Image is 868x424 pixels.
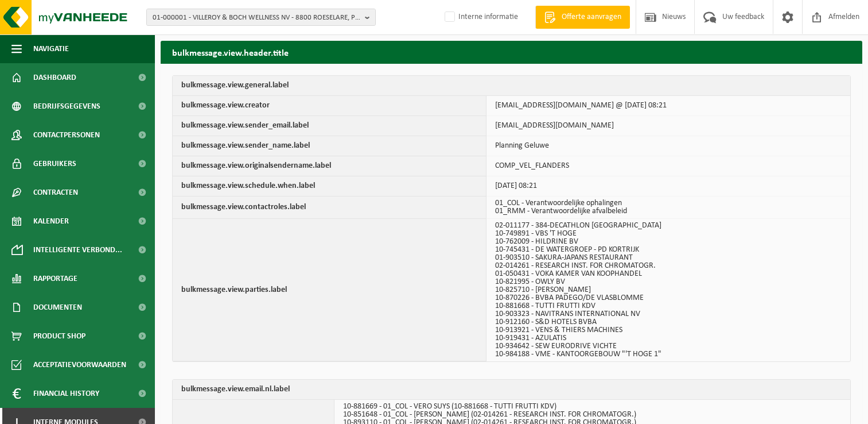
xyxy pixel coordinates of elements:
th: bulkmessage.view.parties.label [173,219,486,361]
li: 01-903510 - SAKURA-JAPANS RESTAURANT [495,254,836,262]
span: Intelligente verbond... [33,236,122,264]
li: 01_COL - Verantwoordelijke ophalingen [495,199,836,207]
td: [EMAIL_ADDRESS][DOMAIN_NAME] [486,116,850,136]
li: 10-984188 - VME - KANTOORGEBOUW "'T HOGE 1" [495,350,836,359]
li: 10-762009 - HILDRINE BV [495,238,836,246]
span: Offerte aanvragen [559,11,624,23]
h2: bulkmessage.view.header.title [161,41,862,63]
td: Planning Geluwe [486,136,850,156]
li: 10-851648 - 01_COL - [PERSON_NAME] (02-014261 - RESEARCH INST. FOR CHROMATOGR.) [343,411,836,419]
th: bulkmessage.view.general.label [173,76,850,96]
li: 10-745431 - DE WATERGROEP - PD KORTRIJK [495,246,836,254]
span: Kalender [33,207,69,236]
li: 10-913921 - VENS & THIERS MACHINES [495,326,836,334]
span: 01-000001 - VILLEROY & BOCH WELLNESS NV - 8800 ROESELARE, POPULIERSTRAAT 1 [153,9,360,26]
span: Contactpersonen [33,121,100,149]
th: bulkmessage.view.sender_name.label [173,136,486,156]
th: bulkmessage.view.contactroles.label [173,196,486,219]
span: Financial History [33,379,99,408]
li: 10-919431 - AZULATIS [495,334,836,342]
li: 10-821995 - OWLY BV [495,278,836,286]
th: bulkmessage.view.originalsendername.label [173,156,486,176]
td: [EMAIL_ADDRESS][DOMAIN_NAME] @ [DATE] 08:21 [486,96,850,116]
li: 02-014261 - RESEARCH INST. FOR CHROMATOGR. [495,262,836,270]
span: Rapportage [33,264,77,293]
td: COMP_VEL_FLANDERS [486,156,850,176]
li: 10-881669 - 01_COL - VERO SUYS (10-881668 - TUTTI FRUTTI KDV) [343,403,836,411]
li: 10-934642 - SEW EURODRIVE VICHTE [495,342,836,350]
button: 01-000001 - VILLEROY & BOCH WELLNESS NV - 8800 ROESELARE, POPULIERSTRAAT 1 [146,9,376,26]
th: bulkmessage.view.sender_email.label [173,116,486,136]
li: 10-903323 - NAVITRANS INTERNATIONAL NV [495,310,836,318]
span: Documenten [33,293,82,322]
th: bulkmessage.view.creator [173,96,486,116]
span: Product Shop [33,322,85,350]
span: Contracten [33,178,78,207]
span: Acceptatievoorwaarden [33,350,126,379]
label: Interne informatie [442,9,518,26]
span: Bedrijfsgegevens [33,92,100,121]
li: 10-881668 - TUTTI FRUTTI KDV [495,302,836,310]
li: 01_RMM - Verantwoordelijke afvalbeleid [495,207,836,215]
td: [DATE] 08:21 [486,176,850,196]
span: Gebruikers [33,149,76,178]
li: 10-870226 - BVBA PADEGO/DE VLASBLOMME [495,294,836,302]
li: 01-050431 - VOKA KAMER VAN KOOPHANDEL [495,270,836,278]
a: Offerte aanvragen [535,6,630,29]
span: Dashboard [33,63,76,92]
th: bulkmessage.view.email.nl.label [173,380,850,400]
li: 10-749891 - VBS 'T HOGE [495,230,836,238]
li: 10-912160 - S&D HOTELS BVBA [495,318,836,326]
li: 02-011177 - 384-DECATHLON [GEOGRAPHIC_DATA] [495,222,836,230]
span: Navigatie [33,34,69,63]
th: bulkmessage.view.schedule.when.label [173,176,486,196]
li: 10-825710 - [PERSON_NAME] [495,286,836,294]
